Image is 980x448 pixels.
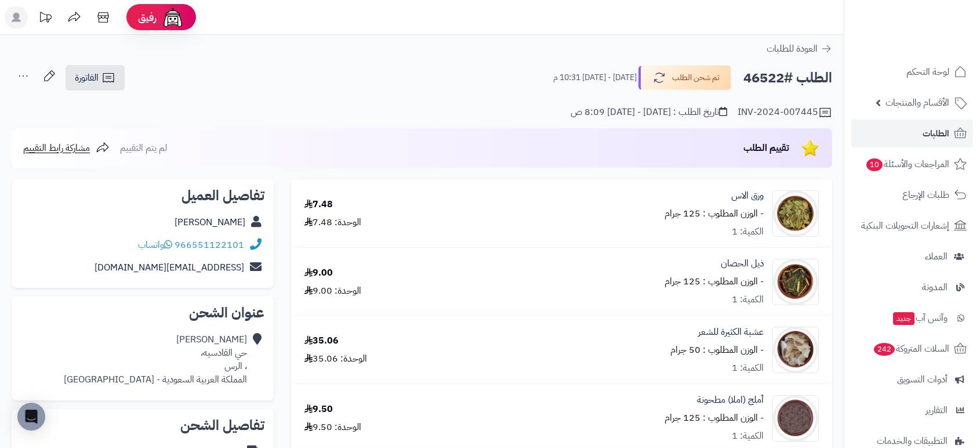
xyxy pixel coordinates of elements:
a: تحديثات المنصة [31,6,60,32]
div: الوحدة: 7.48 [304,216,361,229]
small: - الوزن المطلوب : 125 جرام [665,274,764,288]
small: - الوزن المطلوب : 50 جرام [670,343,764,357]
div: الكمية: 1 [732,225,764,239]
img: 1659848270-Myrtus-90x90.jpg [773,190,818,237]
span: لوحة التحكم [906,64,949,80]
a: [PERSON_NAME] [175,215,245,229]
h2: تفاصيل الشحن [21,418,264,432]
span: إشعارات التحويلات البنكية [861,218,949,234]
span: السلات المتروكة [873,341,949,357]
a: المراجعات والأسئلة10 [851,150,973,178]
a: مشاركة رابط التقييم [23,141,110,155]
a: لوحة التحكم [851,58,973,86]
small: - الوزن المطلوب : 125 جرام [665,207,764,221]
span: الطلبات [923,125,949,142]
span: رفيق [138,10,157,24]
img: ai-face.png [161,6,184,29]
a: ذيل الحصان [721,257,764,270]
div: الكمية: 1 [732,362,764,375]
a: العودة للطلبات [767,42,832,56]
span: الأقسام والمنتجات [885,95,949,111]
span: الفاتورة [75,71,99,85]
span: مشاركة رابط التقييم [23,141,90,155]
div: الكمية: 1 [732,429,764,443]
h2: تفاصيل العميل [21,189,264,203]
img: 1650694361-Hosetail-90x90.jpg [773,259,818,305]
span: 242 [874,343,895,356]
span: لم يتم التقييم [120,141,167,155]
div: INV-2024-007445 [738,106,832,120]
span: أدوات التسويق [897,371,948,388]
a: الطلبات [851,120,973,147]
small: [DATE] - [DATE] 10:31 م [553,72,637,84]
a: واتساب [138,238,172,252]
a: التقارير [851,396,973,424]
a: العملاء [851,243,973,270]
div: 9.50 [304,403,333,416]
a: 966551122101 [175,238,244,252]
h2: الطلب #46522 [743,66,832,90]
h2: عنوان الشحن [21,306,264,320]
span: جديد [893,312,914,325]
a: الفاتورة [66,65,125,91]
div: [PERSON_NAME] حي القادسيه، ، الرس المملكة العربية السعودية - [GEOGRAPHIC_DATA] [64,333,247,386]
a: طلبات الإرجاع [851,181,973,209]
a: أملج (املا) مطحونة [697,393,764,407]
span: العملاء [925,248,948,265]
span: وآتس آب [892,310,948,326]
img: 1660147750-Kathira-90x90.jpg [773,327,818,373]
button: تم شحن الطلب [638,66,731,90]
div: الوحدة: 9.50 [304,421,361,434]
div: الكمية: 1 [732,293,764,306]
span: المراجعات والأسئلة [865,156,949,172]
div: تاريخ الطلب : [DATE] - [DATE] 8:09 ص [571,106,727,119]
a: السلات المتروكة242 [851,335,973,363]
span: المدونة [922,279,948,295]
a: أدوات التسويق [851,366,973,393]
a: ورق الاس [731,189,764,203]
div: الوحدة: 35.06 [304,352,367,366]
div: 9.00 [304,266,333,280]
span: التقارير [925,402,948,418]
small: - الوزن المطلوب : 125 جرام [665,411,764,425]
a: المدونة [851,273,973,301]
a: إشعارات التحويلات البنكية [851,212,973,240]
span: العودة للطلبات [767,42,818,56]
div: الوحدة: 9.00 [304,284,361,298]
span: 10 [866,158,883,171]
div: 35.06 [304,334,339,348]
span: طلبات الإرجاع [902,187,949,203]
div: Open Intercom Messenger [17,403,45,431]
a: [EMAIL_ADDRESS][DOMAIN_NAME] [95,261,244,274]
span: تقييم الطلب [743,141,789,155]
a: عشبة الكثيرة للشعر [698,326,764,339]
img: 1662097306-Amaala%20Powder-90x90.jpg [773,395,818,442]
a: وآتس آبجديد [851,304,973,332]
div: 7.48 [304,198,333,211]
